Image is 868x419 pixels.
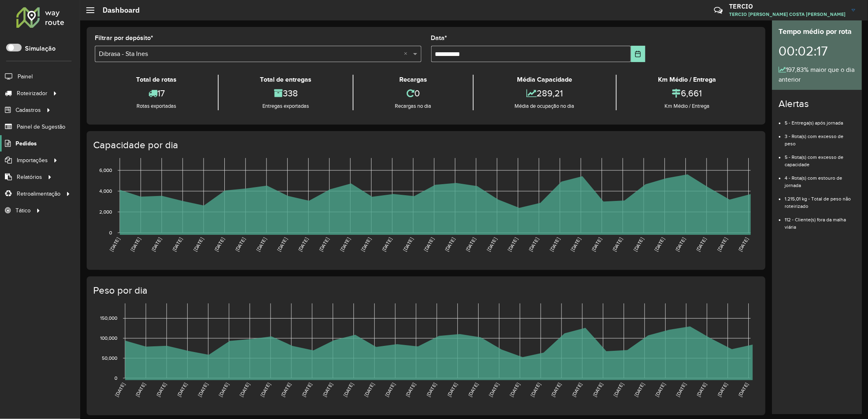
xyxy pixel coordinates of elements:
[221,102,351,110] div: Entregas exportadas
[99,167,112,173] text: 6,000
[674,237,686,252] text: [DATE]
[402,237,414,252] text: [DATE]
[619,75,755,85] div: Km Médio / Entrega
[17,156,48,165] span: Importações
[114,382,126,398] text: [DATE]
[654,382,666,398] text: [DATE]
[716,237,728,252] text: [DATE]
[384,382,396,398] text: [DATE]
[530,382,541,398] text: [DATE]
[297,237,309,252] text: [DATE]
[592,382,604,398] text: [DATE]
[356,102,470,110] div: Recargas no dia
[342,382,354,398] text: [DATE]
[176,382,188,398] text: [DATE]
[785,113,855,127] li: 5 - Entrega(s) após jornada
[717,382,729,398] text: [DATE]
[17,189,60,198] span: Retroalimentação
[255,237,267,252] text: [DATE]
[114,375,117,381] text: 0
[571,382,583,398] text: [DATE]
[507,237,519,252] text: [DATE]
[130,237,141,252] text: [DATE]
[318,237,330,252] text: [DATE]
[696,382,708,398] text: [DATE]
[633,237,644,252] text: [DATE]
[476,85,614,102] div: 289,21
[99,188,112,194] text: 4,000
[709,2,727,19] a: Contato Rápido
[99,209,112,214] text: 2,000
[549,237,561,252] text: [DATE]
[528,237,539,252] text: [DATE]
[737,237,749,252] text: [DATE]
[405,382,417,398] text: [DATE]
[280,382,292,398] text: [DATE]
[234,237,246,252] text: [DATE]
[17,123,65,131] span: Painel de Sugestão
[363,382,375,398] text: [DATE]
[653,237,665,252] text: [DATE]
[339,237,351,252] text: [DATE]
[785,147,855,168] li: 5 - Rota(s) com excesso de capacidade
[260,382,271,398] text: [DATE]
[356,85,470,102] div: 0
[423,237,435,252] text: [DATE]
[97,85,216,102] div: 17
[16,106,41,114] span: Cadastros
[94,6,140,15] h2: Dashboard
[737,382,749,398] text: [DATE]
[17,89,47,98] span: Roteirizador
[93,285,757,296] h4: Peso por dia
[779,98,855,110] h4: Alertas
[785,127,855,147] li: 3 - Rota(s) com excesso de peso
[213,237,225,252] text: [DATE]
[612,237,624,252] text: [DATE]
[779,37,855,65] div: 00:02:17
[785,168,855,189] li: 4 - Rota(s) com estouro de jornada
[239,382,251,398] text: [DATE]
[729,2,846,10] h3: TERCIO
[16,139,37,148] span: Pedidos
[134,382,146,398] text: [DATE]
[619,102,755,110] div: Km Médio / Entrega
[97,102,216,110] div: Rotas exportadas
[100,336,117,341] text: 100,000
[446,382,458,398] text: [DATE]
[779,65,855,85] div: 197,83% maior que o dia anterior
[444,237,456,252] text: [DATE]
[425,382,437,398] text: [DATE]
[675,382,687,398] text: [DATE]
[785,210,855,231] li: 112 - Cliente(s) fora da malha viária
[155,382,167,398] text: [DATE]
[570,237,582,252] text: [DATE]
[322,382,333,398] text: [DATE]
[404,49,411,59] span: Clear all
[100,316,117,321] text: 150,000
[488,382,500,398] text: [DATE]
[18,72,33,81] span: Painel
[218,382,230,398] text: [DATE]
[150,237,162,252] text: [DATE]
[381,237,393,252] text: [DATE]
[467,382,479,398] text: [DATE]
[476,75,614,85] div: Média Capacidade
[171,237,183,252] text: [DATE]
[431,33,447,43] label: Data
[785,189,855,210] li: 1.215,01 kg - Total de peso não roteirizado
[97,75,216,85] div: Total de rotas
[779,26,855,37] div: Tempo médio por rota
[192,237,204,252] text: [DATE]
[16,206,31,215] span: Tático
[696,237,707,252] text: [DATE]
[221,75,351,85] div: Total de entregas
[360,237,372,252] text: [DATE]
[486,237,498,252] text: [DATE]
[729,11,846,18] span: TERCIO [PERSON_NAME] COSTA [PERSON_NAME]
[95,33,153,43] label: Filtrar por depósito
[465,237,477,252] text: [DATE]
[276,237,288,252] text: [DATE]
[476,102,614,110] div: Média de ocupação no dia
[109,230,112,235] text: 0
[509,382,521,398] text: [DATE]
